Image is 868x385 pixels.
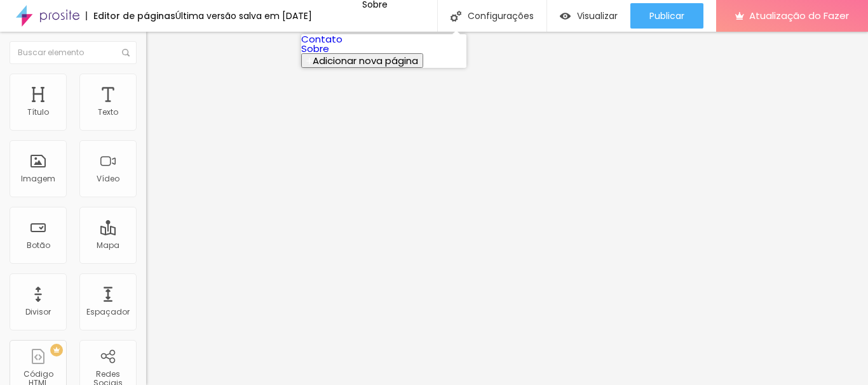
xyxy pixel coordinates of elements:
font: Publicar [649,10,684,22]
iframe: Editor [146,32,868,385]
button: Publicar [630,3,703,29]
a: Sobre [301,42,329,55]
font: Última versão salva em [DATE] [175,10,312,22]
font: Espaçador [86,306,130,317]
font: Vídeo [97,173,119,184]
img: view-1.svg [560,11,571,22]
font: Adicionar nova página [313,54,418,67]
font: Texto [98,107,118,117]
font: Visualizar [577,10,618,22]
font: Título [27,107,49,117]
font: Configurações [468,10,534,22]
button: Adicionar nova página [301,53,423,68]
button: Visualizar [547,3,630,29]
a: Contato [301,32,342,46]
font: Botão [27,240,50,251]
img: Ícone [122,49,130,56]
img: Ícone [451,11,461,22]
font: Imagem [21,173,55,184]
font: Editor de páginas [93,10,175,22]
input: Buscar elemento [10,41,137,64]
font: Mapa [97,240,119,251]
font: Divisor [25,306,51,317]
font: Atualização do Fazer [749,9,849,22]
